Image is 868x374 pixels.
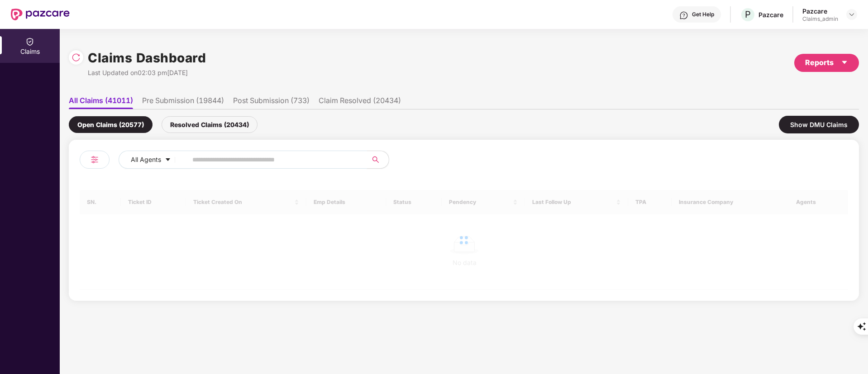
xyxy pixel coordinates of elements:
[758,10,783,19] div: Pazcare
[779,116,859,133] div: Show DMU Claims
[848,11,855,18] img: svg+xml;base64,PHN2ZyBpZD0iRHJvcGRvd24tMzJ4MzIiIHhtbG5zPSJodHRwOi8vd3d3LnczLm9yZy8yMDAwL3N2ZyIgd2...
[89,154,100,165] img: svg+xml;base64,PHN2ZyB4bWxucz0iaHR0cDovL3d3dy53My5vcmcvMjAwMC9zdmciIHdpZHRoPSIyNCIgaGVpZ2h0PSIyNC...
[131,155,161,165] span: All Agents
[692,11,714,18] div: Get Help
[805,57,848,68] div: Reports
[367,151,389,169] button: search
[162,116,258,133] div: Resolved Claims (20434)
[319,96,401,109] li: Claim Resolved (20434)
[679,11,688,20] img: svg+xml;base64,PHN2ZyBpZD0iSGVscC0zMngzMiIgeG1sbnM9Imh0dHA6Ly93d3cudzMub3JnLzIwMDAvc3ZnIiB3aWR0aD...
[367,156,384,163] span: search
[88,48,206,68] h1: Claims Dashboard
[165,156,171,164] span: caret-down
[69,96,133,109] li: All Claims (41011)
[72,53,81,62] img: svg+xml;base64,PHN2ZyBpZD0iUmVsb2FkLTMyeDMyIiB4bWxucz0iaHR0cDovL3d3dy53My5vcmcvMjAwMC9zdmciIHdpZH...
[25,37,34,46] img: svg+xml;base64,PHN2ZyBpZD0iQ2xhaW0iIHhtbG5zPSJodHRwOi8vd3d3LnczLm9yZy8yMDAwL3N2ZyIgd2lkdGg9IjIwIi...
[88,68,206,78] div: Last Updated on 02:03 pm[DATE]
[745,9,751,20] span: P
[802,15,838,23] div: Claims_admin
[142,96,224,109] li: Pre Submission (19844)
[841,59,848,66] span: caret-down
[11,9,70,20] img: New Pazcare Logo
[233,96,310,109] li: Post Submission (733)
[69,116,153,133] div: Open Claims (20577)
[802,7,838,15] div: Pazcare
[119,151,191,169] button: All Agentscaret-down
